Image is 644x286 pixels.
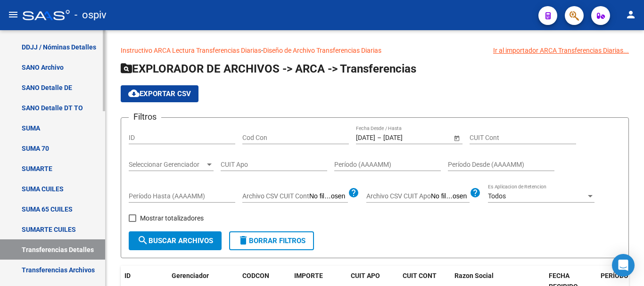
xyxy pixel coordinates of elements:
button: Buscar Archivos [129,231,222,250]
button: Exportar CSV [121,85,198,102]
span: Buscar Archivos [137,237,213,245]
span: Mostrar totalizadores [140,212,204,224]
span: CODCON [242,272,269,279]
span: Archivo CSV CUIT Apo [366,192,431,200]
span: Razon Social [454,272,494,279]
div: Ir al importador ARCA Transferencias Diarias... [493,45,629,56]
input: End date [383,134,429,142]
button: Borrar Filtros [229,231,314,250]
a: Diseño de Archivo Transferencias Diarias [263,47,381,54]
mat-icon: search [137,235,149,246]
p: - [121,45,629,56]
mat-icon: menu [8,9,19,20]
input: Archivo CSV CUIT Cont [309,192,348,201]
button: Open calendar [452,133,462,143]
span: CUIT CONT [403,272,437,279]
input: Archivo CSV CUIT Apo [431,192,470,201]
span: - ospiv [74,5,107,25]
mat-icon: cloud_download [128,88,140,99]
span: Borrar Filtros [238,237,305,245]
span: ID [124,272,131,279]
a: Instructivo ARCA Lectura Transferencias Diarias [121,47,261,54]
mat-icon: help [348,187,359,198]
span: EXPLORADOR DE ARCHIVOS -> ARCA -> Transferencias [121,62,416,75]
span: Todos [488,192,506,200]
span: PERÍODO [601,272,628,279]
span: Seleccionar Gerenciador [129,161,205,169]
mat-icon: delete [238,235,249,246]
span: Archivo CSV CUIT Cont [242,192,309,200]
mat-icon: help [470,187,481,198]
span: Gerenciador [172,272,209,279]
span: IMPORTE [294,272,323,279]
span: Exportar CSV [128,90,191,98]
input: Start date [356,134,375,142]
mat-icon: person [625,9,636,20]
span: CUIT APO [351,272,380,279]
span: – [377,134,381,142]
div: Open Intercom Messenger [612,254,635,277]
h3: Filtros [129,110,161,123]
